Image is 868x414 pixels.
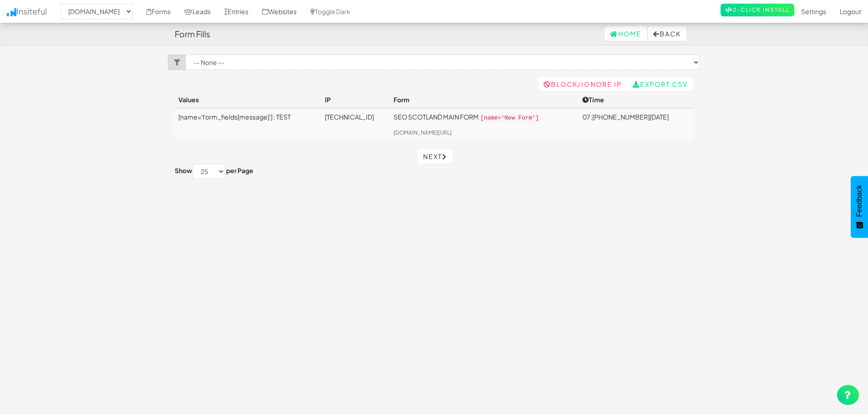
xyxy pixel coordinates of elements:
[851,176,868,238] button: Feedback - Show survey
[627,77,693,91] a: Export CSV
[855,185,863,217] span: Feedback
[538,77,627,91] a: Block/Ignore IP
[226,166,253,175] label: per Page
[7,8,16,16] img: icon.png
[175,91,321,108] th: Values
[175,30,210,39] h4: Form Fills
[394,112,575,123] p: SEO SCOTLAND MAIN FORM
[325,113,374,121] a: [TECHNICAL_ID]
[479,114,540,122] code: [name='New Form']
[579,91,693,108] th: Time
[321,91,390,108] th: IP
[175,108,321,140] td: [name='form_fields[message]'] : TEST
[390,91,579,108] th: Form
[418,149,453,164] a: Next
[175,166,192,175] label: Show
[648,26,686,41] button: Back
[579,108,693,140] td: 07:[PHONE_NUMBER][DATE]
[605,26,647,41] a: Home
[721,4,794,16] a: 2-Click Install
[394,129,452,136] a: [DOMAIN_NAME][URL]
